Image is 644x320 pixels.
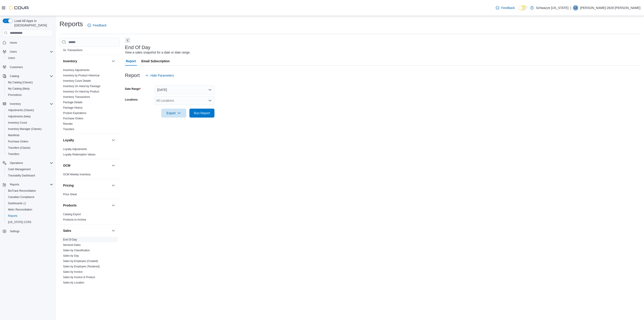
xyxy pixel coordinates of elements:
[8,56,15,60] span: Users
[8,101,53,107] span: Inventory
[6,201,28,206] a: Dashboards
[6,213,19,219] a: Reports
[8,64,53,70] span: Customers
[111,228,116,233] button: Sales
[63,173,91,176] span: OCM Weekly Inventory
[3,37,53,246] nav: Complex example
[63,59,77,63] h3: Inventory
[6,107,53,113] span: Adjustments (Classic)
[10,74,19,78] span: Catalog
[63,265,100,268] a: Sales by Employee (Tendered)
[8,152,19,156] span: Transfers
[4,206,55,213] button: Metrc Reconciliation
[6,126,43,132] a: Inventory Manager (Classic)
[8,174,35,177] span: Traceabilty Dashboard
[8,49,53,54] span: Users
[164,109,184,118] span: Export
[63,90,99,93] a: Inventory On Hand by Product
[63,238,77,241] span: End Of Day
[63,79,91,83] span: Inventory Count Details
[6,139,53,144] span: Purchase Orders
[63,183,74,188] h3: Pricing
[63,249,90,252] a: Sales by Classification
[6,114,32,119] a: Adjustments (beta)
[63,128,74,131] a: Transfers
[8,189,36,193] span: BioTrack Reconciliation
[208,99,212,102] button: Open list of options
[63,275,95,279] span: Sales by Invoice & Product
[63,122,73,125] a: Reorder
[8,214,17,218] span: Reports
[6,173,53,178] span: Traceabilty Dashboard
[8,121,27,125] span: Inventory Count
[4,113,55,120] button: Adjustments (beta)
[6,145,32,150] a: Transfers (Classic)
[93,23,106,28] span: Feedback
[86,21,108,30] a: Feedback
[63,286,94,290] span: Sales by Location per Day
[6,80,53,85] span: My Catalog (Classic)
[9,6,29,10] img: Cova
[63,218,86,221] a: Products to Archive
[8,93,22,97] span: Promotions
[6,207,53,212] span: Metrc Reconciliation
[125,73,140,78] h3: Report
[8,160,53,166] span: Operations
[189,109,214,118] button: Run Report
[143,71,176,80] button: Hide Parameters
[1,228,55,234] button: Settings
[63,95,90,99] a: Inventory Transactions
[8,146,30,150] span: Transfers (Classic)
[63,138,110,142] button: Loyalty
[63,79,91,82] a: Inventory Count Details
[8,229,21,234] a: Settings
[161,109,186,118] button: Export
[63,203,110,208] button: Products
[1,49,55,55] button: Users
[63,249,90,252] span: Sales by Classification
[63,127,74,131] span: Transfers
[4,55,55,61] button: Users
[4,120,55,126] button: Inventory Count
[6,207,34,212] a: Metrc Reconciliation
[4,194,55,200] button: Canadian Compliance
[155,85,214,94] button: [DATE]
[125,98,138,101] label: Locations
[8,64,25,70] a: Customers
[63,238,77,241] a: End Of Day
[63,203,77,208] h3: Products
[6,114,53,119] span: Adjustments (beta)
[126,57,136,66] span: Report
[4,166,55,172] button: Cash Management
[8,108,34,112] span: Adjustments (Classic)
[111,183,116,188] button: Pricing
[63,153,95,156] a: Loyalty Redemption Values
[63,193,77,196] span: Price Sheet
[63,48,83,52] span: GL Transactions
[4,188,55,194] button: BioTrack Reconciliation
[6,167,53,172] span: Cash Management
[63,163,110,168] button: OCM
[6,188,53,193] span: BioTrack Reconciliation
[59,67,120,134] div: Inventory
[8,220,31,224] span: [US_STATE] CCRS
[8,228,53,234] span: Settings
[125,38,130,43] button: Next
[63,74,100,77] a: Inventory by Product Historical
[59,192,120,199] div: Pricing
[519,6,528,10] input: Dark Mode
[4,86,55,92] button: My Catalog (Beta)
[6,55,53,61] span: Users
[63,213,81,216] span: Catalog Export
[63,147,87,151] span: Loyalty Adjustments
[111,58,116,64] button: Inventory
[570,5,571,11] p: |
[6,213,53,219] span: Reports
[6,194,53,200] span: Canadian Compliance
[6,55,17,61] a: Users
[10,102,21,106] span: Inventory
[141,57,170,66] span: Email Subscription
[10,41,17,45] span: Home
[59,19,83,28] h1: Reports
